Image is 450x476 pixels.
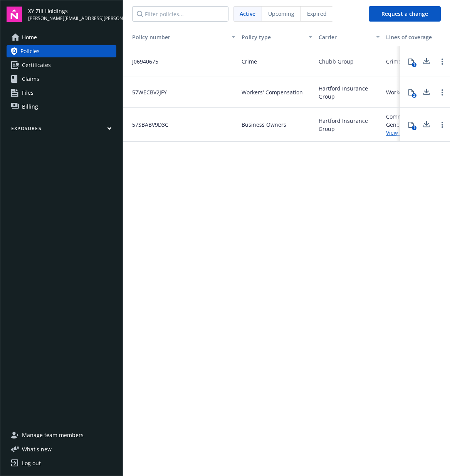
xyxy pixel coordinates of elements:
[22,101,38,113] span: Billing
[20,45,40,57] span: Policies
[7,73,116,85] a: Claims
[319,84,380,101] span: Hartford Insurance Group
[28,15,116,22] span: [PERSON_NAME][EMAIL_ADDRESS][PERSON_NAME][DOMAIN_NAME]
[438,120,447,129] a: Open options
[240,10,255,18] span: Active
[126,121,168,129] span: 57SBABV9D3C
[126,88,167,96] span: 57WECBV2JFY
[22,73,39,85] span: Claims
[369,6,441,22] button: Request a change
[7,101,116,113] a: Billing
[242,57,257,65] span: Crime
[7,45,116,57] a: Policies
[242,121,286,129] span: Business Owners
[7,125,116,135] button: Exposures
[438,88,447,97] a: Open options
[126,33,227,41] div: Toggle SortBy
[7,429,116,441] a: Manage team members
[307,10,327,18] span: Expired
[7,59,116,71] a: Certificates
[22,59,51,71] span: Certificates
[7,7,22,22] img: navigator-logo.svg
[386,88,447,96] div: Workers' Compensation
[28,7,116,15] span: XY Zili Holdings
[7,87,116,99] a: Files
[22,457,41,469] div: Log out
[319,33,371,41] div: Carrier
[126,57,158,65] span: J06940675
[238,28,316,46] button: Policy type
[403,117,419,132] button: 1
[412,62,416,67] div: 1
[316,28,383,46] button: Carrier
[242,88,303,96] span: Workers' Compensation
[403,85,419,100] button: 2
[22,429,84,441] span: Manage team members
[22,445,52,453] span: What ' s new
[386,33,448,41] div: Lines of coverage
[386,57,401,65] div: Crime
[7,445,64,453] button: What's new
[403,54,419,69] button: 1
[319,57,354,65] span: Chubb Group
[242,33,304,41] div: Policy type
[126,33,227,41] div: Policy number
[438,57,447,66] a: Open options
[22,31,37,44] span: Home
[412,93,416,98] div: 2
[268,10,294,18] span: Upcoming
[319,117,380,133] span: Hartford Insurance Group
[28,7,116,22] button: XY Zili Holdings[PERSON_NAME][EMAIL_ADDRESS][PERSON_NAME][DOMAIN_NAME]
[7,31,116,44] a: Home
[22,87,34,99] span: Files
[132,6,228,22] input: Filter policies...
[412,126,416,130] div: 1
